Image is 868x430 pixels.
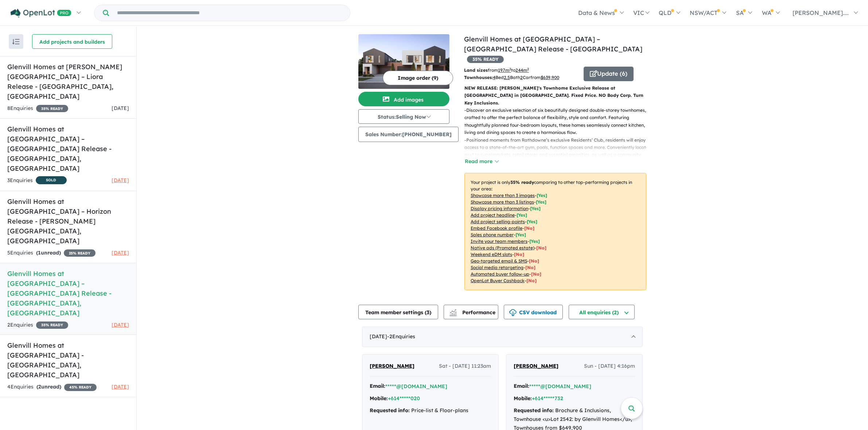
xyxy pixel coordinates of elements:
[112,177,129,184] span: [DATE]
[471,206,528,211] u: Display pricing information
[112,249,129,256] span: [DATE]
[7,62,129,101] h5: Glenvill Homes at [PERSON_NAME][GEOGRAPHIC_DATA] – Liora Release - [GEOGRAPHIC_DATA] , [GEOGRAPHI...
[370,406,491,415] div: Price-list & Floor-plans
[36,383,61,390] strong: ( unread)
[514,363,558,369] span: [PERSON_NAME]
[504,75,510,80] u: 2.5
[370,407,410,414] strong: Requested info:
[467,56,504,63] span: 35 % READY
[464,67,488,73] b: Land sizes
[471,252,512,257] u: Weekend eDM slots
[514,362,558,371] a: [PERSON_NAME]
[504,305,563,319] button: CSV download
[464,75,493,80] b: Townhouses:
[531,271,541,277] span: [No]
[527,67,529,71] sup: 2
[541,75,559,80] u: $ 639,900
[471,219,525,224] u: Add project selling-points
[450,309,456,313] img: line-chart.svg
[520,75,523,80] u: 2
[471,232,514,237] u: Sales phone number
[36,105,68,112] span: 35 % READY
[514,407,554,414] strong: Requested info:
[536,199,546,205] span: [ Yes ]
[112,321,129,328] span: [DATE]
[64,249,96,257] span: 25 % READY
[464,137,652,174] p: - Positioned moments from Rathdowne’s exclusive Residents’ Club, residents will enjoy access to a...
[537,193,547,198] span: [ Yes ]
[793,9,849,16] span: [PERSON_NAME]....
[524,225,534,231] span: [ No ]
[444,305,498,319] button: Performance
[464,67,578,74] p: from
[358,127,459,142] button: Sales Number:[PHONE_NUMBER]
[451,309,495,316] span: Performance
[526,278,537,283] span: [No]
[509,67,511,71] sup: 2
[464,35,642,53] a: Glenvill Homes at [GEOGRAPHIC_DATA] – [GEOGRAPHIC_DATA] Release - [GEOGRAPHIC_DATA]
[493,75,495,80] u: 4
[439,362,491,371] span: Sat - [DATE] 11:23am
[514,395,532,402] strong: Mobile:
[7,104,68,113] div: 8 Enquir ies
[383,71,453,85] button: Image order (9)
[7,124,129,173] h5: Glenvill Homes at [GEOGRAPHIC_DATA] – [GEOGRAPHIC_DATA] Release - [GEOGRAPHIC_DATA] , [GEOGRAPHIC...
[7,383,97,391] div: 4 Enquir ies
[358,34,449,89] img: Glenvill Homes at Rathdowne Estate – Holloway Release - Wollert
[370,395,388,402] strong: Mobile:
[529,238,540,244] span: [ Yes ]
[464,107,652,137] p: - Discover an exclusive selection of six beautifully designed double-storey townhomes, crafted to...
[514,252,524,257] span: [No]
[370,363,414,369] span: [PERSON_NAME]
[11,9,71,18] img: Openlot PRO Logo White
[471,193,535,198] u: Showcase more than 3 images
[464,173,646,290] p: Your project is only comparing to other top-performing projects in your area: - - - - - - - - - -...
[584,362,635,371] span: Sun - [DATE] 4:16pm
[12,39,20,44] img: sort.svg
[464,84,646,107] p: NEW RELEASE: [PERSON_NAME]'s Townhome Exclusive Release at [GEOGRAPHIC_DATA] in [GEOGRAPHIC_DATA]...
[112,383,129,390] span: [DATE]
[7,321,68,330] div: 2 Enquir ies
[471,265,523,270] u: Social media retargeting
[569,305,635,319] button: All enquiries (2)
[471,212,515,218] u: Add project headline
[358,109,449,124] button: Status:Selling Now
[471,258,527,264] u: Geo-targeted email & SMS
[358,305,438,319] button: Team member settings (3)
[32,34,112,49] button: Add projects and builders
[511,67,529,73] span: to
[536,245,546,250] span: [No]
[7,197,129,246] h5: Glenvill Homes at [GEOGRAPHIC_DATA] – Horizon Release - [PERSON_NAME][GEOGRAPHIC_DATA] , [GEOGRAP...
[7,176,67,185] div: 3 Enquir ies
[471,238,528,244] u: Invite your team members
[7,269,129,318] h5: Glenvill Homes at [GEOGRAPHIC_DATA] – [GEOGRAPHIC_DATA] Release - [GEOGRAPHIC_DATA] , [GEOGRAPHIC...
[464,157,499,166] button: Read more
[110,5,349,21] input: Try estate name, suburb, builder or developer
[36,176,67,184] span: SOLD
[36,321,68,329] span: 35 % READY
[471,199,534,205] u: Showcase more than 3 listings
[38,249,41,256] span: 1
[529,258,539,264] span: [No]
[38,383,41,390] span: 2
[64,384,97,391] span: 45 % READY
[514,383,529,389] strong: Email:
[112,105,129,111] span: [DATE]
[525,265,536,270] span: [No]
[471,271,529,277] u: Automated buyer follow-up
[370,383,385,389] strong: Email:
[530,206,541,211] span: [ Yes ]
[509,309,517,316] img: download icon
[527,219,537,224] span: [ Yes ]
[7,249,96,257] div: 5 Enquir ies
[464,74,578,81] p: Bed Bath Car from
[7,340,129,380] h5: Glenvill Homes at [GEOGRAPHIC_DATA] - [GEOGRAPHIC_DATA] , [GEOGRAPHIC_DATA]
[471,225,522,231] u: Embed Facebook profile
[517,212,527,218] span: [ Yes ]
[358,92,449,106] button: Add images
[498,67,511,73] u: 197 m
[449,312,457,316] img: bar-chart.svg
[515,232,526,237] span: [ Yes ]
[387,333,415,340] span: - 2 Enquir ies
